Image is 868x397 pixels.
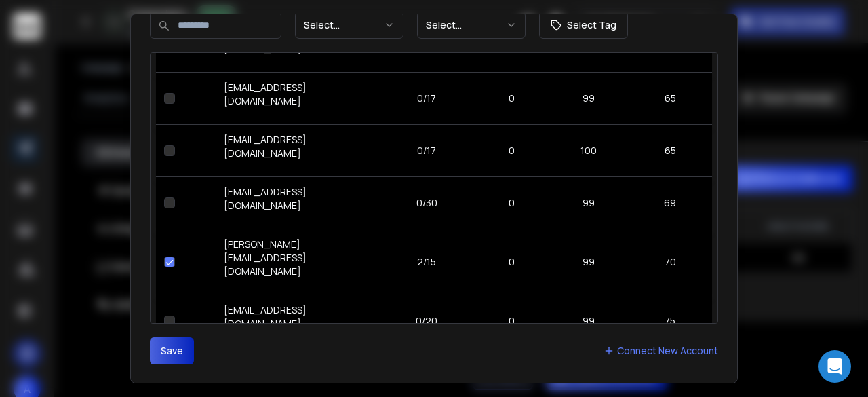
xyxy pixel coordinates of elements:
td: 65 [629,72,712,124]
p: [EMAIL_ADDRESS][DOMAIN_NAME] [224,133,370,160]
div: Open Intercom Messenger [818,350,851,383]
td: 99 [549,72,628,124]
td: 0/17 [378,72,475,124]
td: 100 [549,124,628,176]
p: 0 [483,144,540,157]
p: [EMAIL_ADDRESS][DOMAIN_NAME] [224,81,370,108]
p: 0 [483,92,540,105]
td: 0/17 [378,124,475,176]
td: 65 [629,124,712,176]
